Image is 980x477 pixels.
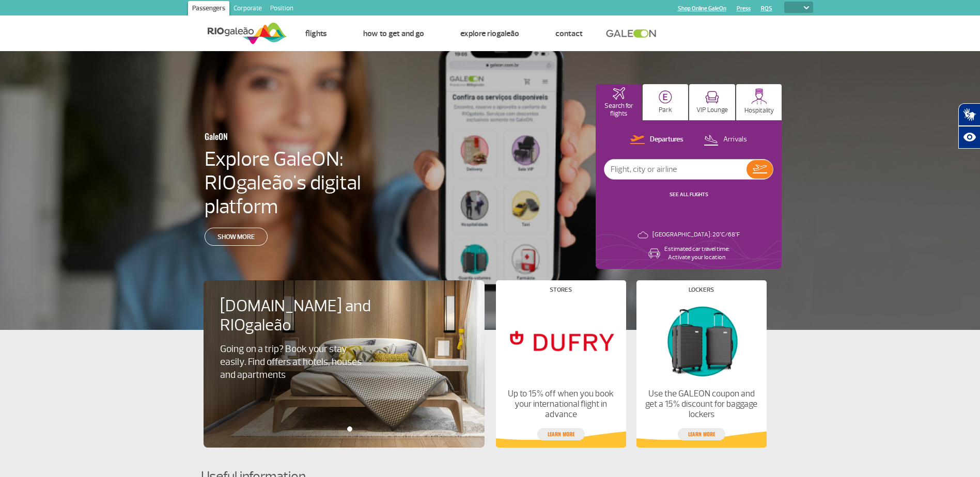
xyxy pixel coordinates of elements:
a: Contact [555,28,583,39]
a: How to get and go [363,28,424,39]
img: vipRoom.svg [705,91,719,104]
button: Arrivals [701,133,750,147]
p: VIP Lounge [696,106,728,114]
p: Estimated car travel time: Activate your location [664,245,729,262]
p: Up to 15% off when you book your international flight in advance [504,389,617,420]
h4: [DOMAIN_NAME] and RIOgaleão [220,297,384,335]
a: Explore RIOgaleão [460,28,519,39]
button: Search for flights [596,84,642,120]
a: Position [266,1,298,18]
a: SEE ALL FLIGHTS [670,191,708,198]
p: Going on a trip? Book your stay easily. Find offers at hotels, houses and apartments [220,343,367,381]
p: Use the GALEON coupon and get a 15% discount for baggage lockers [645,389,757,420]
button: Open sign language translator. [958,103,980,126]
button: Departures [627,133,687,147]
a: Press [737,5,751,12]
p: Hospitality [744,107,774,115]
img: Stores [504,301,617,380]
a: Learn more [678,428,725,440]
p: [GEOGRAPHIC_DATA]: 20°C/68°F [652,231,740,239]
h3: GaleON [205,125,377,147]
button: SEE ALL FLIGHTS [666,190,711,199]
div: Hand Talk accessibility plugin. [958,103,980,149]
button: Open assistive resources. [958,126,980,149]
a: Passengers [188,1,229,18]
img: airplaneHomeActive.svg [613,87,625,100]
h4: Lockers [689,287,714,293]
a: Learn more [537,428,585,440]
img: Lockers [645,301,757,380]
p: Search for flights [601,102,636,118]
img: carParkingHome.svg [659,90,672,104]
p: Arrivals [723,135,747,145]
img: hospitality.svg [751,88,767,104]
a: Corporate [229,1,266,18]
p: Departures [650,135,683,145]
a: [DOMAIN_NAME] and RIOgaleãoGoing on a trip? Book your stay easily. Find offers at hotels, houses ... [220,297,468,381]
button: Hospitality [736,84,782,120]
button: Park [643,84,689,120]
a: Shop Online GaleOn [678,5,726,12]
a: Flights [305,28,327,39]
a: RQS [761,5,772,12]
p: Park [659,106,672,114]
h4: Explore GaleON: RIOgaleão's digital platform [205,147,428,218]
h4: Stores [550,287,572,293]
a: Show more [205,228,268,246]
button: VIP Lounge [689,84,735,120]
input: Flight, city or airline [604,160,746,179]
